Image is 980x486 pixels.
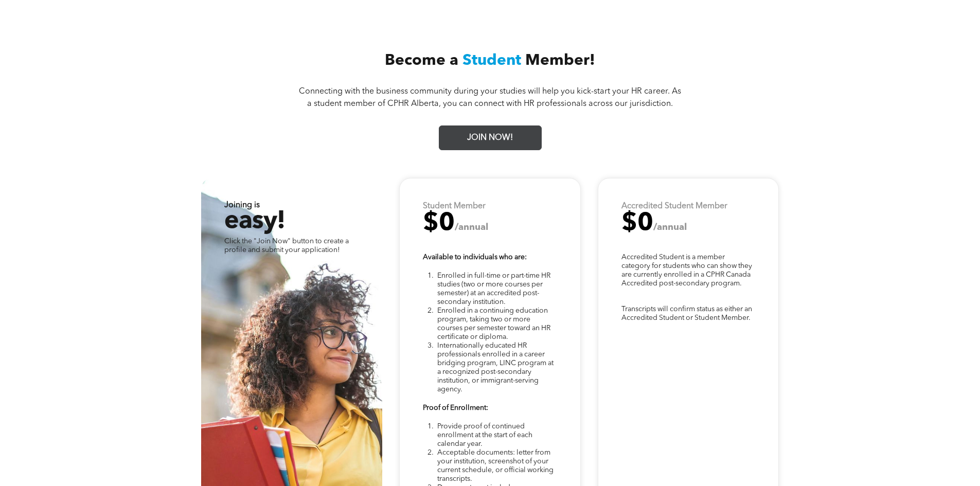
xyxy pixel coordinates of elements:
span: $0 [621,211,653,236]
span: Member! [525,53,595,68]
span: Enrolled in full-time or part-time HR studies (two or more courses per semester) at an accredited... [437,272,550,305]
span: Acceptable documents: letter from your institution, screenshot of your current schedule, or offic... [437,449,554,482]
span: /annual [653,223,687,232]
span: Accredited Student is a member category for students who can show they are currently enrolled in ... [621,254,752,287]
strong: Joining is [224,201,260,209]
strong: Proof of Enrollment: [423,404,488,411]
span: Student [462,53,521,68]
span: Enrolled in a continuing education program, taking two or more courses per semester toward an HR ... [437,307,550,340]
a: JOIN NOW! [439,125,542,150]
span: $0 [423,211,455,236]
strong: Student Member [423,202,486,210]
strong: Available to individuals who are: [423,254,527,261]
span: easy! [224,209,285,234]
strong: Accredited Student Member [621,202,727,210]
span: Connecting with the business community during your studies will help you kick-start your HR caree... [299,87,681,108]
span: Click the "Join Now" button to create a profile and submit your application! [224,238,349,254]
span: Transcripts will confirm status as either an Accredited Student or Student Member. [621,305,752,321]
span: /annual [455,223,488,232]
span: Provide proof of continued enrollment at the start of each calendar year. [437,423,532,447]
span: JOIN NOW! [464,128,516,148]
span: Become a [385,53,458,68]
span: Internationally educated HR professionals enrolled in a career bridging program, LINC program at ... [437,342,554,393]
